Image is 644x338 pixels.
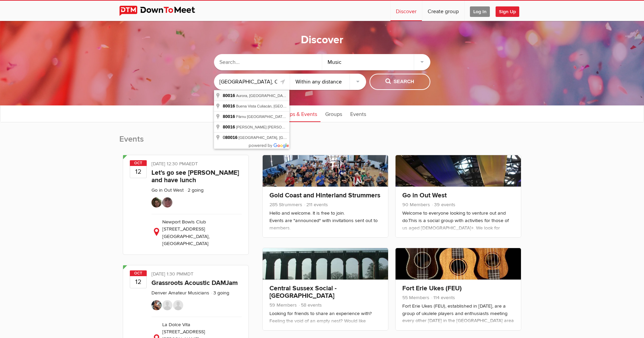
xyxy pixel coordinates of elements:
[151,197,162,208] img: Mashelle
[236,115,327,119] span: Pärnu [GEOGRAPHIC_DATA], [GEOGRAPHIC_DATA]
[151,270,242,279] div: [DATE] 1:30 PM
[173,300,183,310] img: M Moore
[211,290,229,296] li: 3 going
[119,134,252,151] h2: Events
[185,187,204,193] li: 2 going
[162,219,210,247] span: Newport Bowls Club [STREET_ADDRESS] [GEOGRAPHIC_DATA], [GEOGRAPHIC_DATA]
[223,103,235,108] span: 80016
[269,284,337,300] a: Central Sussex Social - [GEOGRAPHIC_DATA]
[162,197,172,208] img: Cheyoz
[214,54,322,70] input: Search...
[151,169,239,184] a: Let’s go see [PERSON_NAME] and have lunch
[298,302,322,308] span: 58 events
[186,161,198,167] span: Australia/Melbourne
[431,295,455,300] span: 114 events
[223,124,235,129] span: 80016
[304,202,328,208] span: 211 events
[151,290,209,296] a: Denver Amateur Musicians
[119,6,206,16] img: DownToMeet
[259,134,525,151] h2: Groups
[269,202,302,208] span: 285 Strummers
[130,166,146,178] b: 12
[275,105,320,122] a: Groups & Events
[223,114,235,119] span: 80016
[269,302,297,308] span: 59 Members
[238,136,318,140] span: [GEOGRAPHIC_DATA], [GEOGRAPHIC_DATA]
[369,74,430,90] button: Search
[322,105,345,122] a: Groups
[347,105,369,122] a: Events
[402,295,429,300] span: 55 Members
[464,1,495,21] a: Log In
[236,125,462,129] span: [PERSON_NAME] [PERSON_NAME][GEOGRAPHIC_DATA], [GEOGRAPHIC_DATA] of [GEOGRAPHIC_DATA], [GEOGRAPHIC...
[496,1,525,21] a: Sign Up
[390,1,422,21] a: Discover
[236,104,353,108] span: Buena Vista Culiacán, [GEOGRAPHIC_DATA], [GEOGRAPHIC_DATA]
[385,78,414,86] span: Search
[151,300,162,310] img: JamminJeff
[223,93,235,98] span: 80016
[151,187,184,193] a: Go in Out West
[162,300,172,310] img: jim bartlett
[236,94,329,98] span: Aurora, [GEOGRAPHIC_DATA], [GEOGRAPHIC_DATA]
[130,270,147,276] span: Oct
[130,160,147,166] span: Oct
[496,6,519,17] span: Sign Up
[151,160,242,169] div: [DATE] 12:30 PM
[214,74,290,90] input: Location or ZIP-Code
[431,202,455,208] span: 39 events
[130,276,146,288] b: 12
[402,284,462,292] a: Fort Erie Ukes (FEU)
[269,191,380,199] a: Gold Coast and Hinterland Strummers
[402,191,447,199] a: Go in Out West
[183,271,193,277] span: America/Denver
[301,33,343,47] h1: Discover
[151,279,238,287] a: Grassroots Acoustic DAMJam
[470,6,490,17] span: Log In
[223,135,238,140] span: 0
[322,54,430,70] div: Music
[225,135,237,140] span: 80016
[422,1,464,21] a: Create group
[402,202,430,208] span: 90 Members
[402,210,514,297] div: Welcome to everyone looking to venture out and do.This is a social group with activities for thos...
